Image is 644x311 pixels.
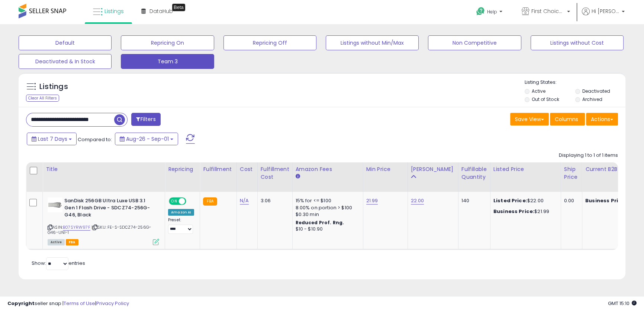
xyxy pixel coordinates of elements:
[78,136,112,143] span: Compared to:
[366,165,405,173] div: Min Price
[532,96,559,102] label: Out of Stock
[296,219,344,226] b: Reduced Prof. Rng.
[582,88,610,94] label: Deactivated
[555,115,578,123] span: Columns
[48,224,151,235] span: | SKU: FE-S-SDCZ74-256G-G46-UNI-1
[531,7,565,15] span: First Choice Online
[586,113,618,126] button: Actions
[172,4,185,11] div: Tooltip anchor
[168,165,197,173] div: Repricing
[470,1,510,24] a: Help
[168,218,194,234] div: Preset:
[592,7,619,15] span: Hi [PERSON_NAME]
[525,79,625,86] p: Listing States:
[296,226,357,232] div: $10 - $10.90
[203,165,233,173] div: Fulfillment
[493,208,555,215] div: $21.99
[64,197,155,220] b: SanDisk 256GB Ultra Luxe USB 3.1 Gen 1 Flash Drive - SDCZ74-256G-G46, Black
[493,165,558,173] div: Listed Price
[48,239,65,245] span: All listings currently available for purchase on Amazon
[240,197,249,204] a: N/A
[48,197,159,244] div: ASIN:
[168,209,194,216] div: Amazon AI
[261,197,287,204] div: 3.06
[326,35,419,50] button: Listings without Min/Max
[608,300,637,307] span: 2025-09-9 15:10 GMT
[149,7,173,15] span: DataHub
[411,165,455,173] div: [PERSON_NAME]
[121,35,214,50] button: Repricing On
[550,113,585,126] button: Columns
[63,224,90,231] a: B07SYRW97F
[7,300,129,307] div: seller snap | |
[38,135,67,143] span: Last 7 Days
[296,211,357,218] div: $0.30 min
[493,197,527,204] b: Listed Price:
[493,208,534,215] b: Business Price:
[296,204,357,211] div: 8.00% on portion > $100
[126,135,169,143] span: Aug-26 - Sep-01
[461,197,484,204] div: 140
[296,197,357,204] div: 15% for <= $100
[66,239,78,245] span: FBA
[48,197,62,212] img: 21flymptNUL._SL40_.jpg
[104,7,124,15] span: Listings
[476,7,485,16] i: Get Help
[26,95,59,102] div: Clear All Filters
[564,165,579,181] div: Ship Price
[366,197,378,204] a: 21.99
[493,197,555,204] div: $22.00
[27,133,77,145] button: Last 7 Days
[203,197,217,206] small: FBA
[115,133,178,145] button: Aug-26 - Sep-01
[96,300,129,307] a: Privacy Policy
[7,300,35,307] strong: Copyright
[170,198,179,204] span: ON
[411,197,424,204] a: 22.00
[296,173,300,180] small: Amazon Fees.
[64,300,95,307] a: Terms of Use
[121,54,214,69] button: Team 3
[531,35,624,50] button: Listings without Cost
[32,260,85,267] span: Show: entries
[223,35,316,50] button: Repricing Off
[532,88,545,94] label: Active
[240,165,254,173] div: Cost
[510,113,549,126] button: Save View
[19,35,112,50] button: Default
[582,96,602,102] label: Archived
[19,54,112,69] button: Deactivated & In Stock
[428,35,521,50] button: Non Competitive
[131,113,160,126] button: Filters
[582,7,625,24] a: Hi [PERSON_NAME]
[261,165,289,181] div: Fulfillment Cost
[46,165,162,173] div: Title
[185,198,197,204] span: OFF
[39,82,68,92] h5: Listings
[296,165,360,173] div: Amazon Fees
[461,165,487,181] div: Fulfillable Quantity
[487,9,497,15] span: Help
[585,197,626,204] b: Business Price:
[559,152,618,159] div: Displaying 1 to 1 of 1 items
[564,197,576,204] div: 0.00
